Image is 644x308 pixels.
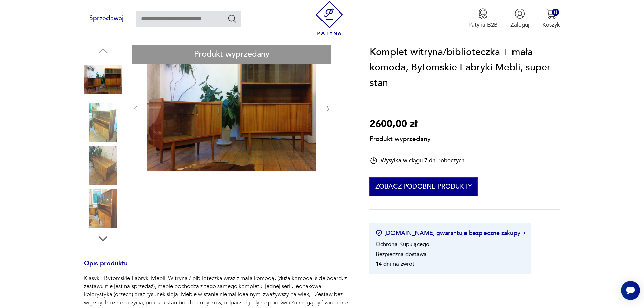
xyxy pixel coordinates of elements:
[515,8,525,19] img: Ikonka użytkownika
[546,8,556,19] img: Ikona koszyka
[542,8,560,29] button: 0Koszyk
[376,240,429,248] li: Ochrona Kupującego
[376,250,427,258] li: Bezpieczna dostawa
[510,21,529,29] p: Zaloguj
[369,45,560,91] h1: Komplet witryna/biblioteczka + mała komoda, Bytomskie Fabryki Mebli, super stan
[468,8,498,29] button: Patyna B2B
[468,21,498,29] p: Patyna B2B
[312,1,347,35] img: Patyna - sklep z meblami i dekoracjami vintage
[84,261,350,275] h3: Opis produktu
[227,14,237,23] button: Szukaj
[84,16,129,22] a: Sprzedawaj
[478,8,488,19] img: Ikona medalu
[552,9,559,16] div: 0
[369,117,431,132] p: 2600,00 zł
[468,8,498,29] a: Ikona medaluPatyna B2B
[376,229,525,237] button: [DOMAIN_NAME] gwarantuje bezpieczne zakupy
[542,21,560,29] p: Koszyk
[523,231,525,235] img: Ikona strzałki w prawo
[369,132,431,144] p: Produkt wyprzedany
[376,260,414,268] li: 14 dni na zwrot
[510,8,529,29] button: Zaloguj
[621,281,640,300] iframe: Smartsupp widget button
[84,11,129,26] button: Sprzedawaj
[376,230,382,236] img: Ikona certyfikatu
[369,157,464,165] div: Wysyłka w ciągu 7 dni roboczych
[369,177,477,196] button: Zobacz podobne produkty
